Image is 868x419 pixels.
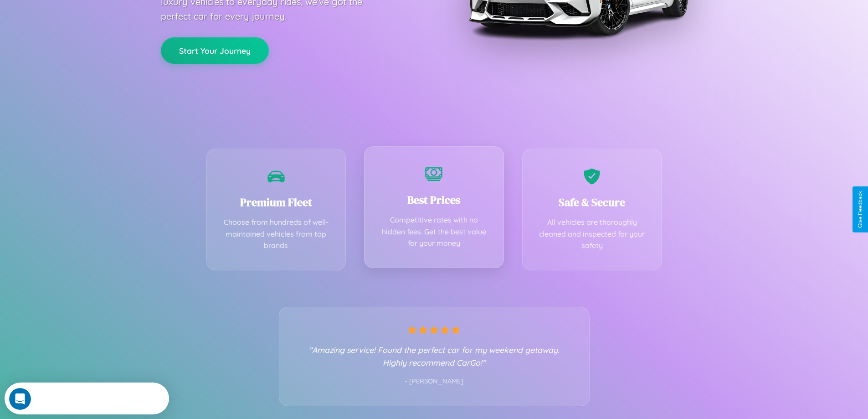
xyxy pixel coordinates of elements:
h3: Best Prices [378,192,490,207]
p: Competitive rates with no hidden fees. Get the best value for your money [378,214,490,249]
h3: Premium Fleet [221,195,332,210]
button: Start Your Journey [161,37,269,64]
p: All vehicles are thoroughly cleaned and inspected for your safety [536,217,648,252]
iframe: Intercom live chat [9,388,31,410]
h3: Safe & Secure [536,195,648,210]
p: "Amazing service! Found the perfect car for my weekend getaway. Highly recommend CarGo!" [298,343,571,369]
iframe: Intercom live chat discovery launcher [5,383,169,414]
div: Give Feedback [857,191,863,228]
p: - [PERSON_NAME] [298,376,571,388]
p: Choose from hundreds of well-maintained vehicles from top brands [221,217,332,252]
